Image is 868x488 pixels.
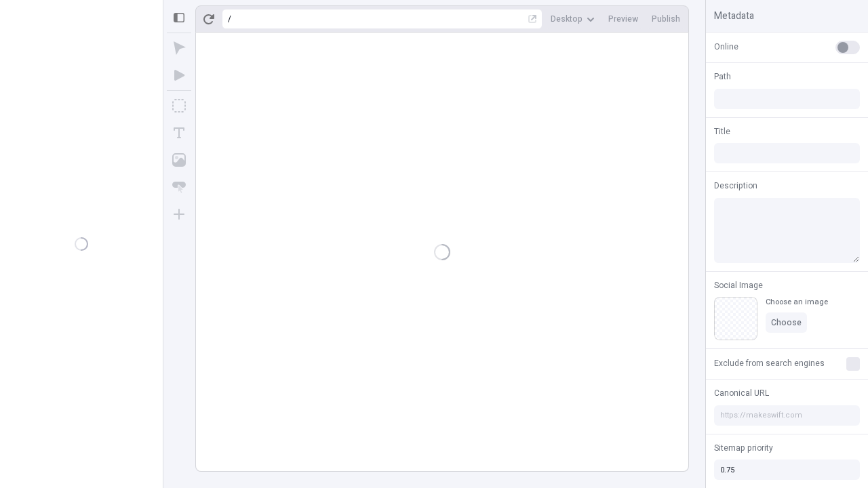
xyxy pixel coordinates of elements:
[766,312,807,333] button: Choose
[551,14,583,24] span: Desktop
[646,9,686,29] button: Publish
[714,125,730,138] span: Title
[228,14,231,24] div: /
[167,121,191,145] button: Text
[714,442,773,454] span: Sitemap priority
[167,94,191,118] button: Box
[714,70,731,83] span: Path
[608,14,638,24] span: Preview
[771,317,802,328] span: Choose
[714,387,769,399] span: Canonical URL
[714,180,757,192] span: Description
[652,14,680,24] span: Publish
[603,9,644,29] button: Preview
[714,357,825,369] span: Exclude from search engines
[714,405,860,426] input: https://makeswift.com
[714,279,763,291] span: Social Image
[714,41,738,53] span: Online
[167,175,191,199] button: Button
[545,9,600,29] button: Desktop
[766,297,828,307] div: Choose an image
[167,148,191,172] button: Image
